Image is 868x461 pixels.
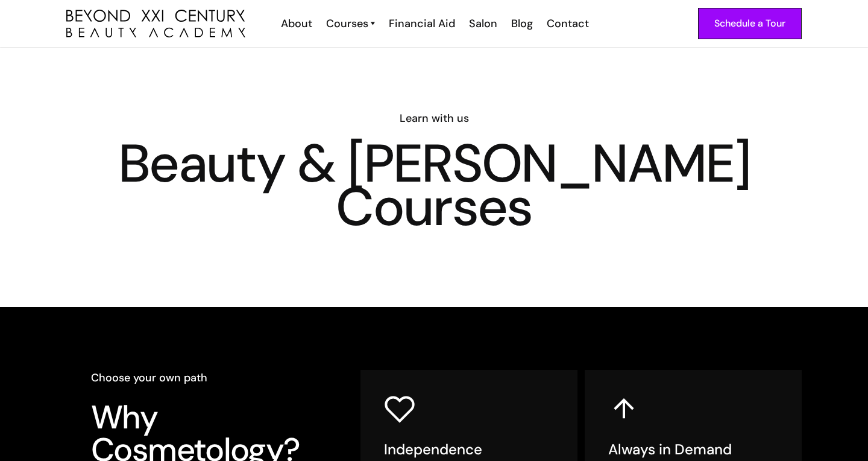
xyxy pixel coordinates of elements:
[281,16,312,31] div: About
[511,16,533,31] div: Blog
[384,393,415,425] img: heart icon
[66,142,802,229] h1: Beauty & [PERSON_NAME] Courses
[381,16,461,31] a: Financial Aid
[66,10,245,38] img: beyond 21st century beauty academy logo
[547,16,589,31] div: Contact
[503,16,539,31] a: Blog
[384,440,554,459] h5: Independence
[608,393,640,425] img: up arrow
[608,440,778,459] h5: Always in Demand
[698,8,802,39] a: Schedule a Tour
[539,16,595,31] a: Contact
[91,370,326,386] h6: Choose your own path
[66,110,802,126] h6: Learn with us
[66,10,245,38] a: home
[461,16,503,31] a: Salon
[714,16,785,31] div: Schedule a Tour
[389,16,455,31] div: Financial Aid
[273,16,318,31] a: About
[469,16,497,31] div: Salon
[326,16,375,31] a: Courses
[326,16,368,31] div: Courses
